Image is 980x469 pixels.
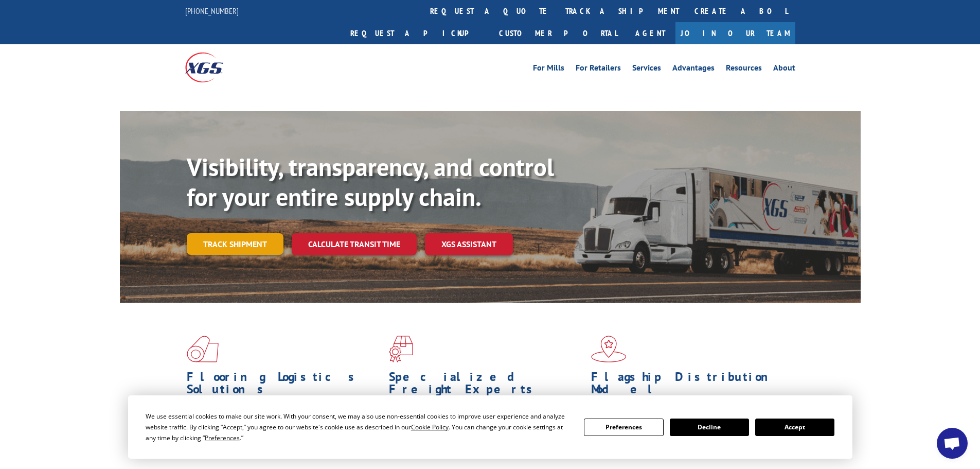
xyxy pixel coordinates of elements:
[726,64,762,75] a: Resources
[205,433,240,442] span: Preferences
[187,336,219,362] img: xgs-icon-total-supply-chain-intelligence-red
[187,233,283,255] a: Track shipment
[591,371,786,401] h1: Flagship Distribution Model
[389,371,583,401] h1: Specialized Freight Experts
[670,419,749,436] button: Decline
[491,22,625,44] a: Customer Portal
[672,64,715,75] a: Advantages
[187,371,381,401] h1: Flooring Logistics Solutions
[389,336,413,362] img: xgs-icon-focused-on-flooring-red
[584,419,663,436] button: Preferences
[128,395,852,459] div: Cookie Consent Prompt
[675,22,795,44] a: Join Our Team
[773,64,795,75] a: About
[632,64,661,75] a: Services
[146,411,572,443] div: We use essential cookies to make our site work. With your consent, we may also use non-essential ...
[591,336,627,362] img: xgs-icon-flagship-distribution-model-red
[292,233,417,255] a: Calculate transit time
[343,22,491,44] a: Request a pickup
[576,64,621,75] a: For Retailers
[185,6,239,16] a: [PHONE_NUMBER]
[187,151,554,213] b: Visibility, transparency, and control for your entire supply chain.
[425,233,513,255] a: XGS ASSISTANT
[625,22,675,44] a: Agent
[755,419,834,436] button: Accept
[937,428,968,459] div: Open chat
[411,423,449,431] span: Cookie Policy
[533,64,564,75] a: For Mills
